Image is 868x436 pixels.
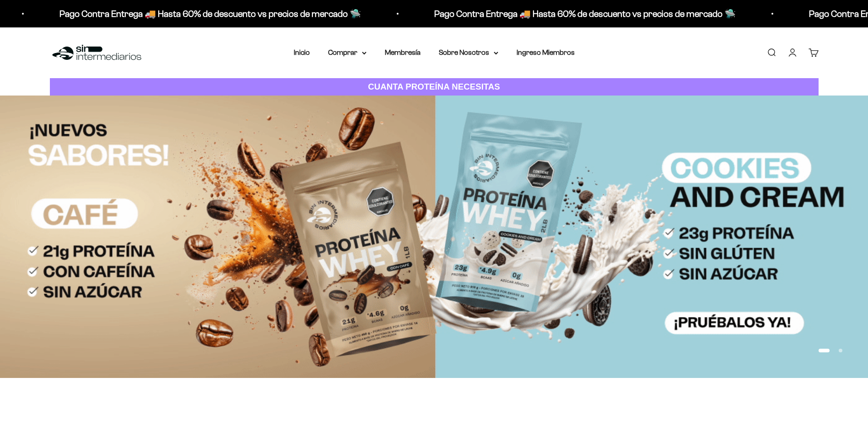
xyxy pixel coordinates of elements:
[294,48,310,56] a: Inicio
[368,82,500,91] strong: CUANTA PROTEÍNA NECESITAS
[439,47,498,58] summary: Sobre Nosotros
[57,6,359,21] p: Pago Contra Entrega 🚚 Hasta 60% de descuento vs precios de mercado 🛸
[517,48,575,56] a: Ingreso Miembros
[328,47,367,58] summary: Comprar
[385,48,421,56] a: Membresía
[432,6,733,21] p: Pago Contra Entrega 🚚 Hasta 60% de descuento vs precios de mercado 🛸
[50,78,819,96] a: CUANTA PROTEÍNA NECESITAS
